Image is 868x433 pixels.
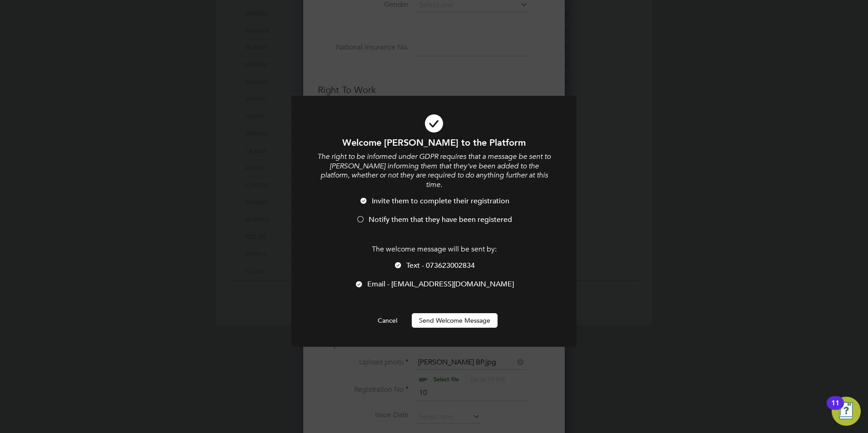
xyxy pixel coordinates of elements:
[369,215,512,224] span: Notify them that they have been registered
[316,245,552,254] p: The welcome message will be sent by:
[831,403,839,415] div: 11
[367,280,514,289] span: Email - [EMAIL_ADDRESS][DOMAIN_NAME]
[316,137,552,148] h1: Welcome [PERSON_NAME] to the Platform
[832,397,861,426] button: Open Resource Center, 11 new notifications
[372,197,509,206] span: Invite them to complete their registration
[317,152,551,189] i: The right to be informed under GDPR requires that a message be sent to [PERSON_NAME] informing th...
[406,261,475,270] span: Text - 073623002834
[370,313,404,328] button: Cancel
[412,313,498,328] button: Send Welcome Message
